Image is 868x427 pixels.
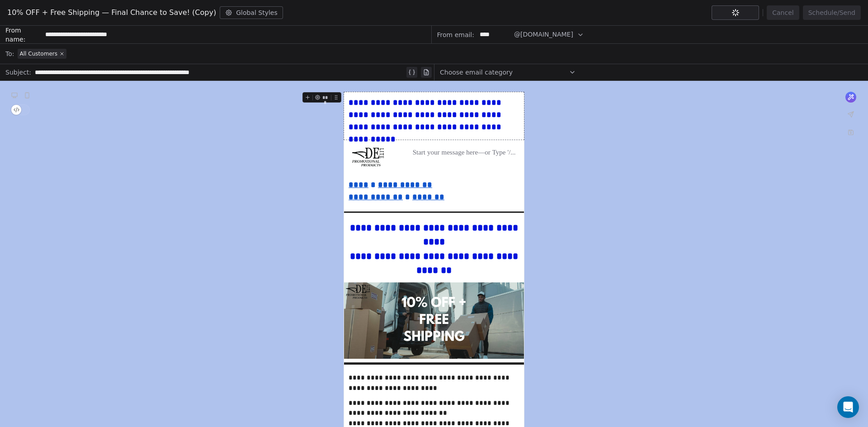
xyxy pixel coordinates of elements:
[5,68,31,80] span: Subject:
[5,49,14,58] span: To:
[19,50,57,57] span: All Customers
[803,5,861,20] button: Schedule/Send
[837,396,859,418] div: Open Intercom Messenger
[767,5,799,20] button: Cancel
[7,7,216,18] span: 10% OFF + Free Shipping — Final Chance to Save! (Copy)
[220,6,283,19] button: Global Styles
[514,30,573,39] span: @[DOMAIN_NAME]
[437,30,474,39] span: From email:
[5,26,42,44] span: From name:
[440,68,513,77] span: Choose email category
